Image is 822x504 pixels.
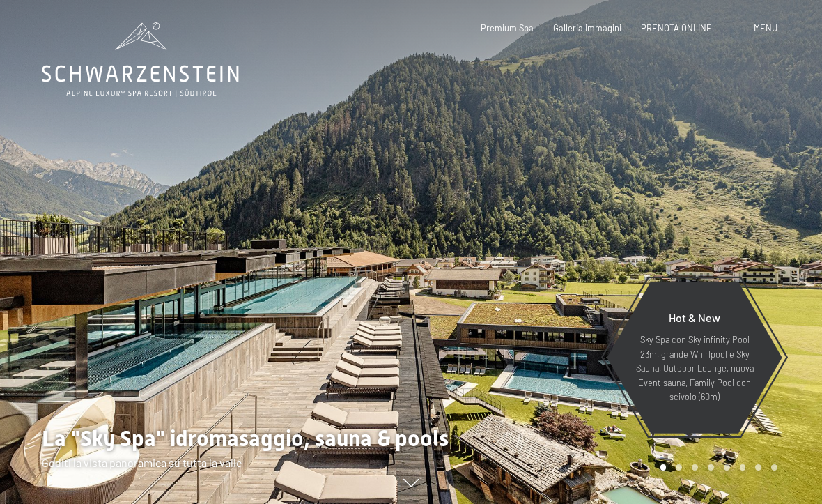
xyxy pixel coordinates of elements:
div: Carousel Page 8 [771,464,777,471]
span: Menu [754,22,777,33]
div: Carousel Page 1 (Current Slide) [660,464,667,471]
a: Hot & New Sky Spa con Sky infinity Pool 23m, grande Whirlpool e Sky Sauna, Outdoor Lounge, nuova ... [606,281,783,434]
a: Galleria immagini [553,22,621,33]
div: Carousel Page 3 [692,464,698,471]
div: Carousel Pagination [656,464,777,471]
div: Carousel Page 2 [676,464,682,471]
div: Carousel Page 4 [708,464,714,471]
p: Sky Spa con Sky infinity Pool 23m, grande Whirlpool e Sky Sauna, Outdoor Lounge, nuova Event saun... [634,333,755,404]
a: Premium Spa [481,22,534,33]
div: Carousel Page 7 [755,464,761,471]
div: Carousel Page 6 [740,464,746,471]
a: PRENOTA ONLINE [641,22,712,33]
div: Carousel Page 5 [724,464,730,471]
span: Hot & New [669,311,720,324]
